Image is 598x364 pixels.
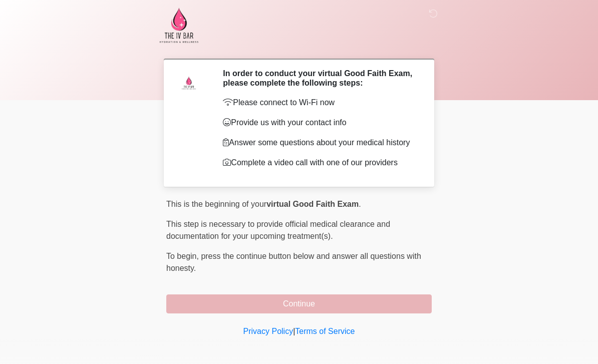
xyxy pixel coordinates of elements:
[295,327,355,335] a: Terms of Service
[223,137,417,149] p: Answer some questions about your medical history
[166,220,390,240] span: This step is necessary to provide official medical clearance and documentation for your upcoming ...
[166,252,421,272] span: press the continue button below and answer all questions with honesty.
[223,157,417,169] p: Complete a video call with one of our providers
[166,200,266,208] span: This is the beginning of your
[223,117,417,129] p: Provide us with your contact info
[166,252,201,260] span: To begin,
[293,327,295,335] a: |
[174,69,204,99] img: Agent Avatar
[266,200,359,208] strong: virtual Good Faith Exam
[359,200,361,208] span: .
[243,327,293,335] a: Privacy Policy
[156,8,201,43] img: The IV Bar, LLC Logo
[223,97,417,109] p: Please connect to Wi-Fi now
[166,294,432,313] button: Continue
[223,69,417,88] h2: In order to conduct your virtual Good Faith Exam, please complete the following steps:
